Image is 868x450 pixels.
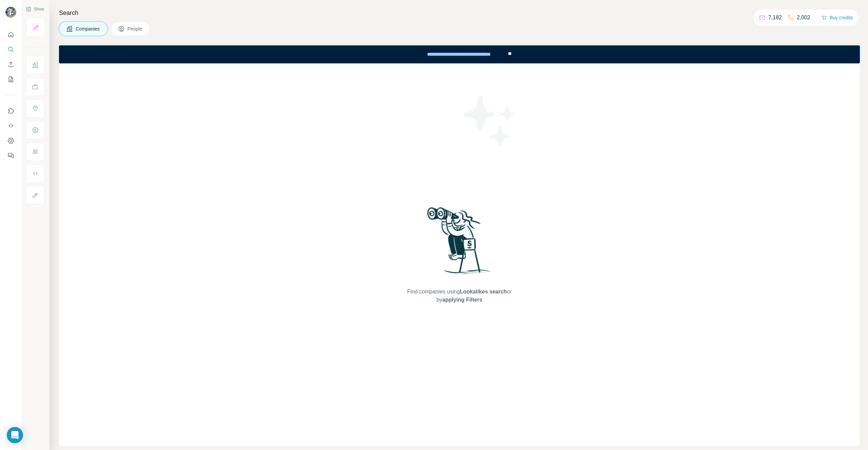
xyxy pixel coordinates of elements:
[5,58,16,70] button: Enrich CSV
[442,297,482,303] span: applying Filters
[460,289,507,294] span: Lookalikes search
[76,25,100,32] span: Companies
[59,8,860,18] h4: Search
[5,135,16,147] button: Dashboard
[768,14,782,22] p: 7,182
[822,13,853,22] button: Buy credits
[405,288,514,304] span: Find companies using or by
[797,14,810,22] p: 2,002
[127,25,143,32] span: People
[5,105,16,117] button: Use Surfe on LinkedIn
[7,427,23,443] div: Open Intercom Messenger
[59,45,860,63] iframe: Banner
[5,28,16,41] button: Quick start
[5,73,16,85] button: My lists
[5,43,16,56] button: Search
[459,90,520,151] img: Surfe Illustration - Stars
[21,4,49,14] button: Show
[5,120,16,132] button: Use Surfe API
[5,149,16,162] button: Feedback
[424,205,495,281] img: Surfe Illustration - Woman searching with binoculars
[5,7,16,18] img: Avatar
